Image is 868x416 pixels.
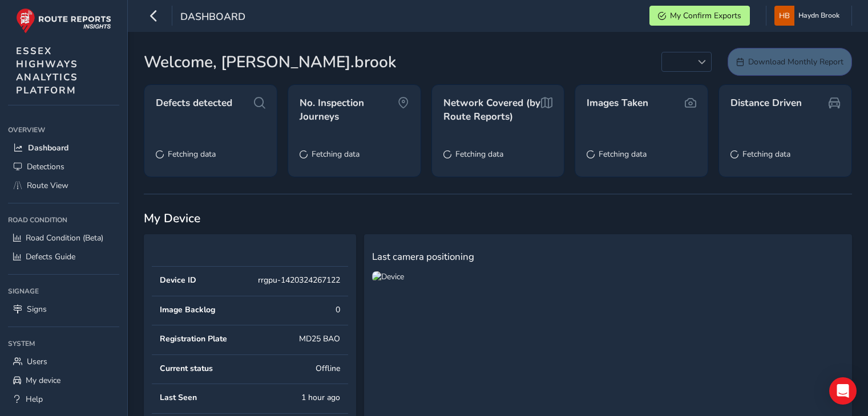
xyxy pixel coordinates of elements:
[258,275,340,286] div: rrgpu-1420324267122
[28,142,68,153] span: Dashboard
[599,149,647,160] span: Fetching data
[26,251,75,262] span: Defects Guide
[26,375,60,386] span: My device
[8,390,119,409] a: Help
[372,271,404,282] img: Device
[300,96,398,123] span: No. Inspection Journeys
[160,275,196,286] div: Device ID
[26,394,43,405] span: Help
[8,229,119,247] a: Road Condition (Beta)
[8,121,119,138] div: Overview
[26,233,103,243] span: Road Condition (Beta)
[160,363,213,374] div: Current status
[8,176,119,195] a: Route View
[8,157,119,176] a: Detections
[16,44,78,97] span: ESSEX HIGHWAYS ANALYTICS PLATFORM
[301,392,340,403] div: 1 hour ago
[829,377,857,405] div: Open Intercom Messenger
[160,304,215,315] div: Image Backlog
[8,300,119,319] a: Signs
[144,210,200,226] span: My Device
[27,180,68,191] span: Route View
[372,250,474,263] span: Last camera positioning
[160,392,197,403] div: Last Seen
[8,138,119,157] a: Dashboard
[774,6,843,26] button: Haydn Brook
[27,356,47,367] span: Users
[316,363,340,374] div: Offline
[798,6,839,26] span: Haydn Brook
[299,333,340,344] div: MD25 BAO
[8,335,119,352] div: System
[312,149,360,160] span: Fetching data
[27,161,64,172] span: Detections
[144,50,396,74] span: Welcome, [PERSON_NAME].brook
[455,149,503,160] span: Fetching data
[730,96,802,110] span: Distance Driven
[8,247,119,266] a: Defects Guide
[160,333,227,344] div: Registration Plate
[27,304,47,315] span: Signs
[180,10,245,26] span: Dashboard
[16,8,111,34] img: rr logo
[443,96,542,123] span: Network Covered (by Route Reports)
[336,304,340,315] div: 0
[8,371,119,390] a: My device
[8,283,119,300] div: Signage
[168,149,216,160] span: Fetching data
[156,96,232,110] span: Defects detected
[8,211,119,229] div: Road Condition
[8,352,119,371] a: Users
[742,149,790,160] span: Fetching data
[774,6,794,26] img: diamond-layout
[587,96,648,110] span: Images Taken
[649,6,750,26] button: My Confirm Exports
[670,10,741,21] span: My Confirm Exports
